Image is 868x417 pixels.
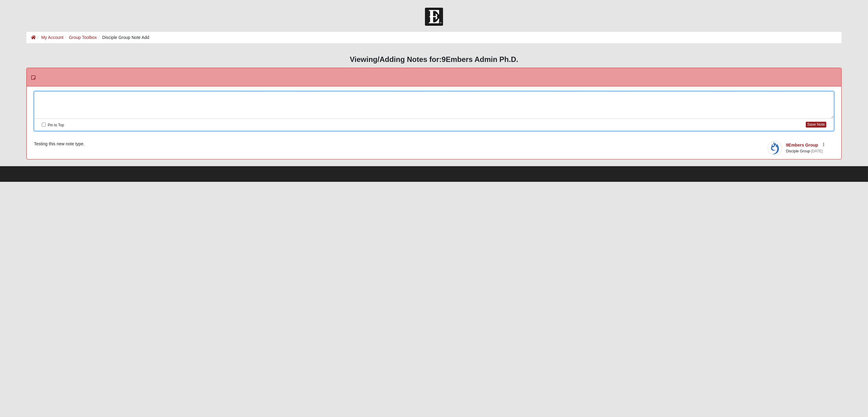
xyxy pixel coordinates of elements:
[48,123,64,127] span: Pin to Top
[41,35,63,40] a: My Account
[26,55,842,64] h3: Viewing/Adding Notes for:
[806,122,826,128] button: Save Note
[786,149,810,153] span: Disciple Group
[97,34,149,41] li: Disciple Group Note Add
[786,149,811,153] span: ·
[42,123,46,127] input: Pin to Top
[442,55,518,63] strong: 9Embers Admin Ph.D.
[69,35,97,40] a: Group Toolbox
[34,141,834,147] div: Testing this new note type.
[811,148,823,154] a: [DATE]
[786,143,818,147] a: 9Embers Group
[767,141,782,155] img: 9Embers Group
[425,8,443,26] img: Church of Eleven22 Logo
[811,149,823,153] time: September 10, 2025, 2:49 PM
